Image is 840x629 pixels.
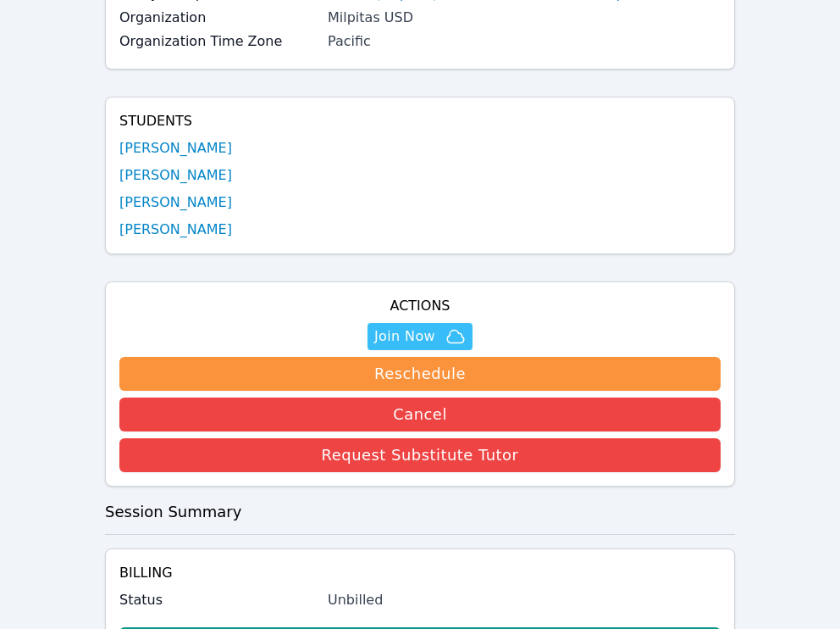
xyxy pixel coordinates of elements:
[119,8,318,28] label: Organization
[119,438,721,472] button: Request Substitute Tutor
[119,296,721,316] h4: Actions
[119,111,721,131] h4: Students
[374,326,435,347] span: Join Now
[328,31,721,52] div: Pacific
[367,323,472,350] button: Join Now
[119,398,721,431] button: Cancel
[119,563,721,583] h4: Billing
[119,138,232,159] a: [PERSON_NAME]
[328,8,721,28] div: Milpitas USD
[119,357,721,391] button: Reschedule
[119,165,232,186] a: [PERSON_NAME]
[328,590,721,610] div: Unbilled
[119,590,318,610] label: Status
[105,500,735,524] h3: Session Summary
[119,220,232,240] a: [PERSON_NAME]
[119,192,232,213] a: [PERSON_NAME]
[119,31,318,52] label: Organization Time Zone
